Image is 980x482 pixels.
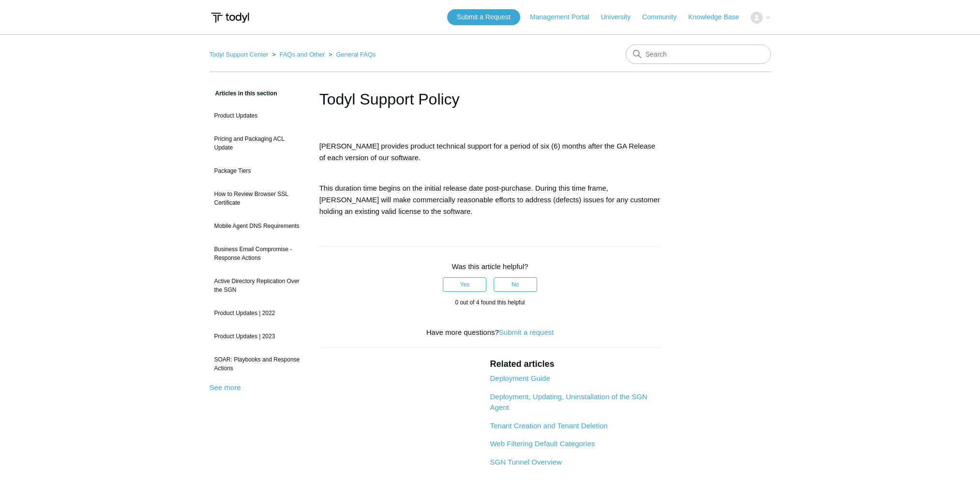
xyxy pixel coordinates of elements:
[490,439,595,448] a: Web Filtering Default Categories
[626,45,771,64] input: Search
[530,12,599,22] a: Management Portal
[319,140,661,164] p: [PERSON_NAME] provides product technical support for a period of six (6) months after the GA Rele...
[210,130,305,157] a: Pricing and Packaging ACL Update
[210,240,305,267] a: Business Email Compromise - Response Actions
[210,51,269,58] a: Todyl Support Center
[642,12,686,22] a: Community
[490,422,607,430] a: Tenant Creation and Tenant Deletion
[688,12,749,22] a: Knowledge Base
[210,90,277,97] span: Articles in this section
[210,327,305,346] a: Product Updates | 2023
[210,350,305,377] a: SOAR: Playbooks and Response Actions
[319,171,661,217] p: This duration time begins on the initial release date post-purchase. During this time frame, [PER...
[319,327,661,338] div: Have more questions?
[494,277,537,292] button: This article was not helpful
[443,277,486,292] button: This article was helpful
[210,51,271,58] li: Todyl Support Center
[455,299,525,306] span: 0 out of 4 found this helpful
[270,51,327,58] li: FAQs and Other
[327,51,376,58] li: General FAQs
[210,217,305,235] a: Mobile Agent DNS Requirements
[499,328,554,336] a: Submit a request
[490,374,550,382] a: Deployment Guide
[210,9,251,27] img: Todyl Support Center Help Center home page
[279,51,325,58] a: FAQs and Other
[447,9,520,25] a: Submit a Request
[490,392,647,412] a: Deployment, Updating, Uninstallation of the SGN Agent
[490,458,561,466] a: SGN Tunnel Overview
[319,88,661,111] h1: Todyl Support Policy
[210,185,305,212] a: How to Review Browser SSL Certificate
[210,162,305,180] a: Package Tiers
[336,51,376,58] a: General FAQs
[490,358,661,371] h2: Related articles
[210,272,305,299] a: Active Directory Replication Over the SGN
[210,304,305,322] a: Product Updates | 2022
[452,262,528,271] span: Was this article helpful?
[210,106,305,125] a: Product Updates
[601,12,640,22] a: University
[210,383,241,392] a: See more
